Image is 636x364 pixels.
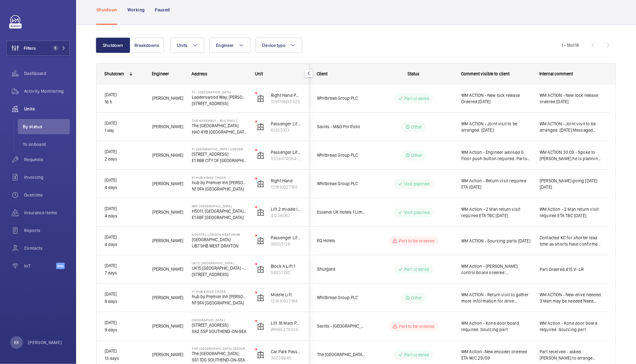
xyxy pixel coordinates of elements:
[271,178,301,184] p: Right Hand
[257,152,264,159] img: elevator.svg
[540,320,602,333] span: WM Action - Kone door board required. Sourcing part
[96,38,130,53] button: Shutdown
[192,300,247,306] p: N1 9FA [GEOGRAPHIC_DATA]
[23,141,70,147] span: To onboard
[192,271,247,278] p: [STREET_ADDRESS]
[317,323,366,330] span: Savills - [GEOGRAPHIC_DATA]
[257,209,264,216] img: elevator.svg
[404,266,429,273] p: Part ordered
[105,91,144,98] p: [DATE]
[257,323,264,330] img: elevator.svg
[461,178,531,190] span: WM Action - Return visit required ETA [DATE]
[461,71,509,76] span: Comment visible to client
[271,121,301,127] p: Passenger Lift 1
[317,209,366,216] span: Essendi UK Hotels 1 Limited
[96,7,117,13] p: Shutdown
[399,238,434,244] p: Part to be ordered
[23,123,70,130] span: By status
[105,234,144,241] p: [DATE]
[255,71,302,76] div: Unit
[24,263,56,269] span: IoT
[271,92,301,98] p: Right Hand Passenger
[271,298,301,304] p: 121810927164
[152,95,184,102] span: [PERSON_NAME]
[271,263,301,269] p: Block A Lift 1
[461,320,531,333] span: WM Action - Kone door board required. Sourcing part
[461,348,531,361] span: WM Action -New encoder ordered ETA W/C 29/09
[192,347,247,350] p: The [GEOGRAPHIC_DATA] [GEOGRAPHIC_DATA]
[192,322,247,328] p: [STREET_ADDRESS]
[28,339,62,346] p: [PERSON_NAME]
[24,156,70,163] span: Requests
[192,122,247,129] p: The [GEOGRAPHIC_DATA]
[271,235,301,241] p: Passenger Lift 1 L/H
[317,266,366,273] span: Shurgard
[192,357,247,363] p: SS1 1DG SOUTHEND-ON-SEA
[317,294,366,301] span: Whitbread Group PLC
[192,328,247,335] p: SS2 5SP SOUTHEND-ON-SEA
[271,155,301,162] p: 0334874584-1, LC15715/06
[216,43,234,48] span: Engineer
[540,348,602,361] span: Part received - asked [PERSON_NAME] to arrange fitting with second man
[192,186,247,192] p: N1 9FA [GEOGRAPHIC_DATA]
[105,262,144,269] p: [DATE]
[192,233,247,236] p: NOVOTEL LONDON HEATHROW
[152,209,184,216] span: [PERSON_NAME]
[408,71,420,76] span: Status
[540,206,602,219] span: WM Action - 2 Man return visit required ETA TBC [DATE]
[257,123,264,131] img: elevator.svg
[571,43,575,48] span: of
[127,7,145,13] p: Working
[271,241,301,247] p: 98535126
[192,119,247,122] p: The Assembly - Building C
[56,263,65,269] span: Beta
[262,43,285,48] span: Device type
[105,148,144,155] p: [DATE]
[540,121,602,133] span: WM ACTION - Joint visit to be arranged. [DATE] Messaged [PERSON_NAME]
[271,326,301,333] p: WM66279330
[192,261,247,265] p: UK15 [GEOGRAPHIC_DATA]
[412,152,422,159] p: Other
[257,237,264,245] img: elevator.svg
[271,348,301,355] p: Car Park Passenger Lift right hand - 10302553-1
[540,266,602,273] span: Part Ordered 415 V- LR
[191,71,207,76] span: Address
[24,70,70,77] span: Dashboard
[24,245,70,251] span: Contacts
[271,206,301,212] p: Lift 2 middle lift
[192,179,247,186] p: hub by Premier Inn [PERSON_NAME][GEOGRAPHIC_DATA]
[192,157,247,164] p: E1 8BB CITY OF [GEOGRAPHIC_DATA]
[317,95,366,102] span: Whitbread Group PLC
[461,206,531,219] span: WM Action - 2 Man return visit required ETA TBC [DATE]
[317,237,366,244] span: EQ Hotels
[192,100,247,107] p: [STREET_ADDRESS]
[105,177,144,184] p: [DATE]
[271,320,301,326] p: Lift 18 Main Passenger Lift
[152,123,184,130] span: [PERSON_NAME]
[192,265,247,271] p: UK15 [GEOGRAPHIC_DATA] - [STREET_ADDRESS]
[105,98,144,106] p: 16 h
[105,184,144,191] p: 4 days
[192,176,247,179] p: PI Hub Kings Cross
[105,155,144,163] p: 2 days
[271,98,301,105] p: 129178NX3325
[105,355,144,362] p: 13 days
[399,323,434,329] p: Part to be ordered
[540,149,602,162] span: WM ACTION 30.09 - Spoke to [PERSON_NAME] he is planning on coming up the Office [DATE] to see if ...
[192,151,247,157] p: [STREET_ADDRESS]
[257,351,264,359] img: elevator.svg
[24,174,70,180] span: Invoicing
[271,184,301,190] p: 121810927165
[105,298,144,305] p: 8 days
[271,269,301,276] p: 54837130
[105,212,144,220] p: 4 days
[152,323,184,330] span: [PERSON_NAME]
[257,180,264,188] img: elevator.svg
[105,120,144,127] p: [DATE]
[540,292,602,304] span: WM ACTION - New drive needed. 3 Man may be needed Need repairs to get details for drive
[105,241,144,248] p: 4 days
[192,208,247,214] p: H5011, [GEOGRAPHIC_DATA], [STREET_ADDRESS]
[192,318,247,322] p: [GEOGRAPHIC_DATA]
[461,292,531,304] span: WM ACTION - Return visit to gather more information for drive replacement ETA TBC. [DATE]
[152,351,184,358] span: [PERSON_NAME]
